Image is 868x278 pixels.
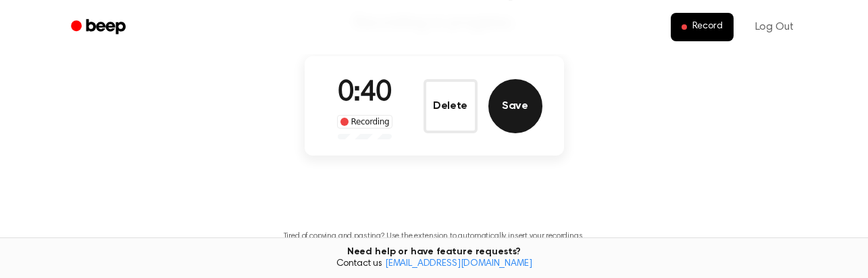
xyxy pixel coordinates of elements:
[337,115,393,129] div: Recording
[338,79,392,108] span: 0:40
[488,79,542,133] button: Save Audio Record
[61,14,138,41] a: Beep
[424,79,478,133] button: Delete Audio Record
[284,231,585,241] p: Tired of copying and pasting? Use the extension to automatically insert your recordings.
[385,259,532,269] a: [EMAIL_ADDRESS][DOMAIN_NAME]
[671,13,734,41] button: Record
[692,21,723,33] span: Record
[742,11,807,43] a: Log Out
[8,258,860,271] span: Contact us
